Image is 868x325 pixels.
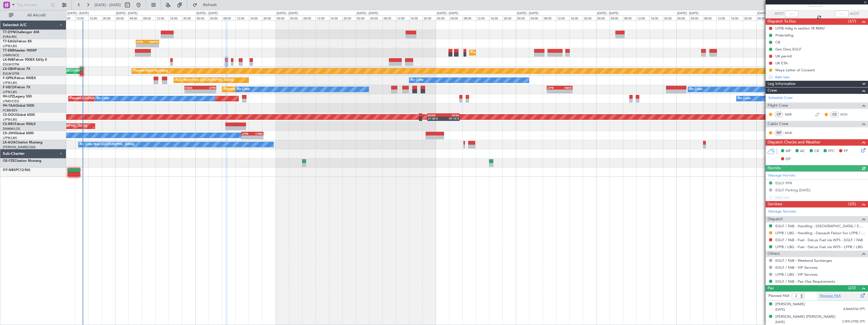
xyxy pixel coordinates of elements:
[95,3,121,8] span: [DATE] - [DATE]
[252,136,263,139] div: -
[3,123,15,126] span: CS-RRC
[3,132,15,135] span: CS-JHH
[775,272,818,277] a: LFPB / LBG - VIP Services
[850,11,859,17] span: ALDT
[768,209,796,214] a: Manage Services
[676,15,690,20] div: 00:00
[116,11,137,16] div: [DATE] - [DATE]
[428,117,443,120] div: 21:30 Z
[428,114,443,117] div: EGKK
[775,320,785,324] span: [DATE]
[775,224,865,228] a: EGLF / FAB - Handling - [GEOGRAPHIC_DATA] / EGLF / FAB
[383,15,396,20] div: 08:00
[3,72,19,76] a: EDLW/DTM
[190,1,223,9] button: Refresh
[775,231,865,235] a: LFPB / LBG - Handling - Dassault Falcon Svc LFPB / LBG
[3,35,17,39] a: EVRA/RIX
[848,18,856,24] span: (3/7)
[768,251,780,257] span: Others
[3,159,41,163] a: OE-FZECitation Mustang
[3,58,14,62] span: LX-INB
[67,11,89,16] div: [DATE] - [DATE]
[277,11,298,16] div: [DATE] - [DATE]
[182,15,196,20] div: 20:00
[80,140,134,149] div: No Crew Nice ([GEOGRAPHIC_DATA])
[200,90,216,93] div: -
[503,15,516,20] div: 20:00
[517,11,538,16] div: [DATE] - [DATE]
[559,90,572,93] div: -
[3,113,35,117] a: CS-DOUGlobal 6500
[3,132,34,135] a: CS-JHHGlobal 6000
[147,44,159,47] div: -
[768,87,777,94] span: Crew
[775,314,835,320] div: [PERSON_NAME] [PERSON_NAME]
[597,11,618,16] div: [DATE] - [DATE]
[289,15,302,20] div: 04:00
[559,86,572,89] div: KBOS
[3,168,30,172] a: OY-NBSPC12/NG
[276,15,289,20] div: 00:00
[142,15,156,20] div: 08:00
[703,15,716,20] div: 08:00
[242,136,252,139] div: -
[316,15,329,20] div: 12:00
[3,53,19,57] a: LFMN/NCE
[757,11,779,16] div: [DATE] - [DATE]
[242,132,252,135] div: LFPB
[3,159,14,163] span: OE-FZE
[800,148,805,154] span: AC
[3,95,32,98] a: 9H-LPZLegacy 500
[97,94,109,103] div: No Crew
[198,3,222,7] span: Refresh
[3,141,43,144] a: LX-AOACitation Mustang
[623,15,636,20] div: 08:00
[102,15,115,20] div: 20:00
[185,90,200,93] div: -
[17,1,49,9] input: Trip Number
[237,85,250,94] div: No Crew
[820,293,841,299] a: Manage PAX
[843,307,865,312] span: A36642762 (PP)
[329,15,342,20] div: 16:00
[3,123,36,126] a: CS-RRCFalcon 900LX
[775,75,865,79] div: Add new
[547,86,559,89] div: LFPB
[62,15,75,20] div: 08:00
[357,11,378,16] div: [DATE] - [DATE]
[768,293,789,299] label: Planned PAX
[844,148,848,154] span: FP
[3,86,15,89] span: F-HECD
[342,15,356,20] div: 20:00
[775,238,863,242] a: EGLF / FAB - Fuel - DeLux Fuel via WFS - EGLF / FAB
[70,94,149,103] div: Planned [GEOGRAPHIC_DATA] ([GEOGRAPHIC_DATA])
[129,15,142,20] div: 04:00
[252,132,263,135] div: CYBG
[848,201,856,207] span: (3/5)
[775,47,801,52] div: Gen Decs EGLF
[209,15,222,20] div: 04:00
[768,201,782,207] span: Services
[786,157,791,162] span: DP
[3,40,16,43] span: T7-EAGL
[842,319,865,324] span: C3FFLCP8Z (PP)
[814,148,819,154] span: CR
[3,77,36,80] a: F-GPNJFalcon 900EX
[785,112,797,117] a: NER
[775,245,863,249] a: LFPB / LBG - Fuel - DeLux Fuel via WFS - LFPB / LBG
[775,26,825,31] div: LFPB Hdlg in section 18 RMK/
[3,31,39,34] a: T7-DYNChallenger 604
[3,141,16,144] span: LX-AOA
[200,86,216,89] div: LFPB
[14,13,59,17] span: All Aircraft
[768,139,820,146] span: Dispatch Checks and Weather
[3,67,15,71] span: LX-GBH
[775,40,780,45] div: CB
[175,76,234,84] div: AOG Maint Paris ([GEOGRAPHIC_DATA])
[556,15,569,20] div: 12:00
[3,113,16,117] span: CS-DOU
[650,15,663,20] div: 16:00
[443,114,459,117] div: HTZA
[156,15,169,20] div: 12:00
[3,77,15,80] span: F-GPNJ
